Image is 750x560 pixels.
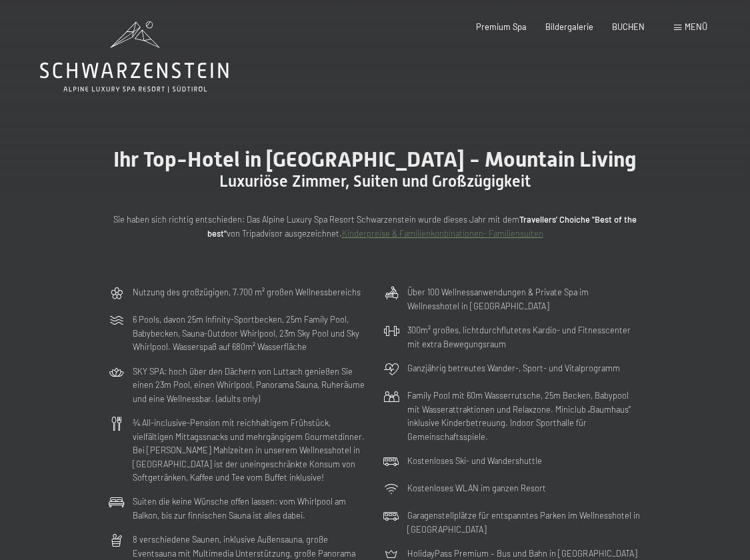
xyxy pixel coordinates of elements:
[407,481,546,495] p: Kostenloses WLAN im ganzen Resort
[342,228,543,239] a: Kinderpreise & Familienkonbinationen- Familiensuiten
[113,147,637,172] span: Ihr Top-Hotel in [GEOGRAPHIC_DATA] - Mountain Living
[207,214,637,238] strong: Travellers' Choiche "Best of the best"
[685,21,707,32] span: Menü
[612,21,645,32] a: BUCHEN
[407,389,642,443] p: Family Pool mit 60m Wasserrutsche, 25m Becken, Babypool mit Wasserattraktionen und Relaxzone. Min...
[133,313,367,353] p: 6 Pools, davon 25m Infinity-Sportbecken, 25m Family Pool, Babybecken, Sauna-Outdoor Whirlpool, 23...
[407,454,542,467] p: Kostenloses Ski- und Wandershuttle
[545,21,593,32] a: Bildergalerie
[407,509,642,536] p: Garagenstellplätze für entspanntes Parken im Wellnesshotel in [GEOGRAPHIC_DATA]
[109,213,642,240] p: Sie haben sich richtig entschieden: Das Alpine Luxury Spa Resort Schwarzenstein wurde dieses Jahr...
[219,172,531,191] span: Luxuriöse Zimmer, Suiten und Großzügigkeit
[476,21,527,32] a: Premium Spa
[133,495,367,522] p: Suiten die keine Wünsche offen lassen: vom Whirlpool am Balkon, bis zur finnischen Sauna ist alle...
[133,285,361,299] p: Nutzung des großzügigen, 7.700 m² großen Wellnessbereichs
[407,285,642,313] p: Über 100 Wellnessanwendungen & Private Spa im Wellnesshotel in [GEOGRAPHIC_DATA]
[407,361,620,375] p: Ganzjährig betreutes Wander-, Sport- und Vitalprogramm
[133,365,367,405] p: SKY SPA: hoch über den Dächern von Luttach genießen Sie einen 23m Pool, einen Whirlpool, Panorama...
[407,323,642,351] p: 300m² großes, lichtdurchflutetes Kardio- und Fitnesscenter mit extra Bewegungsraum
[133,416,367,484] p: ¾ All-inclusive-Pension mit reichhaltigem Frühstück, vielfältigen Mittagssnacks und mehrgängigem ...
